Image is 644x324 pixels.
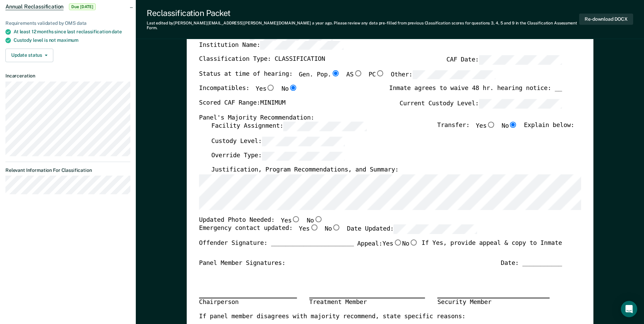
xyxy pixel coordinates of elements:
input: Gen. Pop. [331,70,340,76]
label: No [281,85,297,94]
span: Annual Reclassification [5,3,63,10]
input: Override Type: [262,151,345,160]
label: Other: [391,70,496,79]
input: No [509,122,518,128]
label: Date Updated: [347,224,477,234]
label: AS [346,70,362,79]
input: Current Custody Level: [479,99,562,108]
input: Yes [486,122,495,128]
label: CAF Date: [446,55,562,64]
div: Updated Photo Needed: [199,216,323,225]
label: Yes [299,224,318,234]
label: No [325,224,341,234]
label: Classification Type: CLASSIFICATION [199,55,325,64]
div: Last edited by [PERSON_NAME][EMAIL_ADDRESS][PERSON_NAME][DOMAIN_NAME] . Please review any data pr... [147,21,579,31]
input: Yes [393,239,402,246]
input: No [332,224,341,231]
label: Current Custody Level: [400,99,562,108]
label: Yes [382,239,402,248]
label: No [307,216,323,225]
div: Offender Signature: _______________________ If Yes, provide appeal & copy to Inmate [199,239,562,259]
label: Justification, Program Recommendations, and Summary: [211,166,399,174]
div: Emergency contact updated: [199,224,477,239]
label: Facility Assignment: [211,122,366,131]
input: Institution Name: [260,40,343,50]
div: Status at time of hearing: [199,70,496,85]
div: Panel Member Signatures: [199,259,286,267]
label: No [501,122,517,131]
label: PC [368,70,384,79]
input: No [289,85,297,91]
label: Appeal: [357,239,418,254]
label: Institution Name: [199,40,343,50]
input: Other: [412,70,496,79]
div: Treatment Member [309,298,425,307]
input: No [314,216,323,222]
span: maximum [57,37,78,43]
div: Panel's Majority Recommendation: [199,114,562,122]
input: No [409,239,418,246]
div: Reclassification Packet [147,8,579,18]
label: Gen. Pop. [299,70,340,79]
span: date [112,29,122,34]
button: Re-download DOCX [579,14,633,25]
input: Yes [292,216,300,222]
label: Yes [476,122,495,131]
input: Facility Assignment: [283,122,366,131]
input: Custody Level: [262,137,345,146]
span: a year ago [312,21,332,25]
label: Yes [281,216,300,225]
div: Requirements validated by OMS data [5,20,130,26]
input: PC [376,70,385,76]
input: Yes [310,224,318,231]
div: Custody level is not [14,37,130,43]
button: Update status [5,49,53,62]
div: At least 12 months since last reclassification [14,29,130,35]
label: No [402,239,418,248]
div: Chairperson [199,298,297,307]
span: Due [DATE] [69,3,96,10]
label: If panel member disagrees with majority recommend, state specific reasons: [199,313,465,321]
div: Open Intercom Messenger [621,301,637,317]
dt: Incarceration [5,73,130,79]
div: Security Member [437,298,550,307]
div: Transfer: Explain below: [437,122,574,137]
input: Date Updated: [394,224,477,234]
label: Custody Level: [211,137,345,146]
label: Override Type: [211,151,345,160]
dt: Relevant Information For Classification [5,167,130,173]
div: Date: ___________ [501,259,562,267]
label: Scored CAF Range: MINIMUM [199,99,286,108]
div: Inmate agrees to waive 48 hr. hearing notice: __ [389,85,562,99]
label: Yes [256,85,275,94]
input: AS [353,70,362,76]
input: CAF Date: [479,55,562,64]
div: Incompatibles: [199,85,297,99]
input: Yes [266,85,275,91]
